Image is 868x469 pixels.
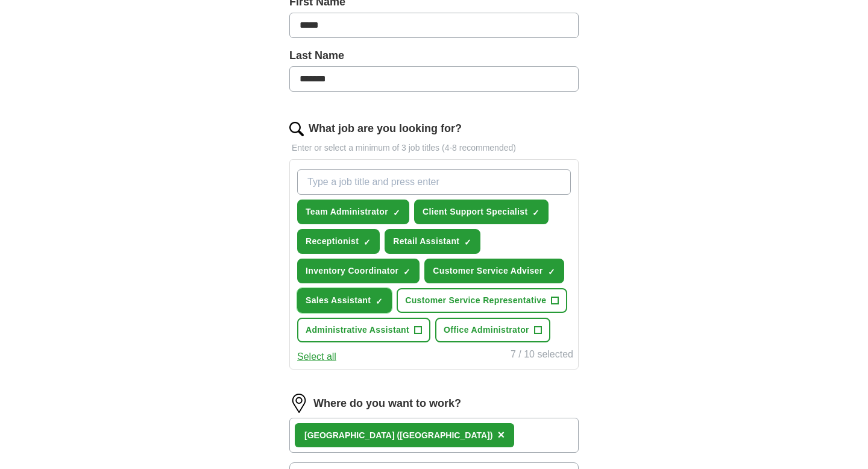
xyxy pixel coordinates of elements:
[304,430,395,440] strong: [GEOGRAPHIC_DATA]
[397,430,492,440] span: ([GEOGRAPHIC_DATA])
[511,347,573,364] div: 7 / 10 selected
[297,259,420,283] button: Inventory Coordinator✓
[532,208,539,218] span: ✓
[363,238,371,247] span: ✓
[424,259,564,283] button: Customer Service Adviser✓
[433,265,542,277] span: Customer Service Adviser
[297,318,430,342] button: Administrative Assistant
[497,428,505,441] span: ×
[403,267,410,277] span: ✓
[289,142,579,154] p: Enter or select a minimum of 3 job titles (4-8 recommended)
[444,324,529,336] span: Office Administrator
[497,426,505,444] button: ×
[297,229,380,254] button: Receptionist✓
[306,206,388,218] span: Team Administrator
[289,394,309,413] img: location.png
[393,208,400,218] span: ✓
[297,200,409,224] button: Team Administrator✓
[397,288,567,313] button: Customer Service Representative
[385,229,480,254] button: Retail Assistant✓
[376,297,383,306] span: ✓
[306,324,409,336] span: Administrative Assistant
[297,350,336,364] button: Select all
[313,395,461,412] label: Where do you want to work?
[393,235,459,248] span: Retail Assistant
[289,122,304,136] img: search.png
[548,267,555,277] span: ✓
[405,294,546,307] span: Customer Service Representative
[414,200,549,224] button: Client Support Specialist✓
[464,238,471,247] span: ✓
[423,206,527,218] span: Client Support Specialist
[289,48,579,64] label: Last Name
[297,169,571,195] input: Type a job title and press enter
[306,265,398,277] span: Inventory Coordinator
[306,235,359,248] span: Receptionist
[297,288,392,313] button: Sales Assistant✓
[309,121,462,137] label: What job are you looking for?
[435,318,550,342] button: Office Administrator
[306,294,371,307] span: Sales Assistant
